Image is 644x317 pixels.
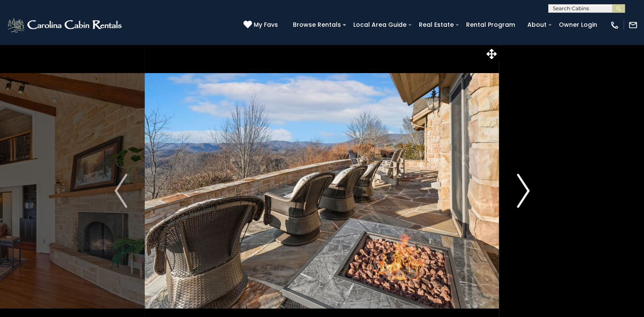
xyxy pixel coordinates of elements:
[462,18,519,31] a: Rental Program
[114,174,127,208] img: arrow
[523,18,551,31] a: About
[517,174,530,208] img: arrow
[555,18,601,31] a: Owner Login
[628,20,638,30] img: mail-regular-white.png
[415,18,458,31] a: Real Estate
[6,17,124,34] img: White-1-2.png
[610,20,619,30] img: phone-regular-white.png
[349,18,411,31] a: Local Area Guide
[243,20,280,30] a: My Favs
[254,20,278,29] span: My Favs
[289,18,345,31] a: Browse Rentals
